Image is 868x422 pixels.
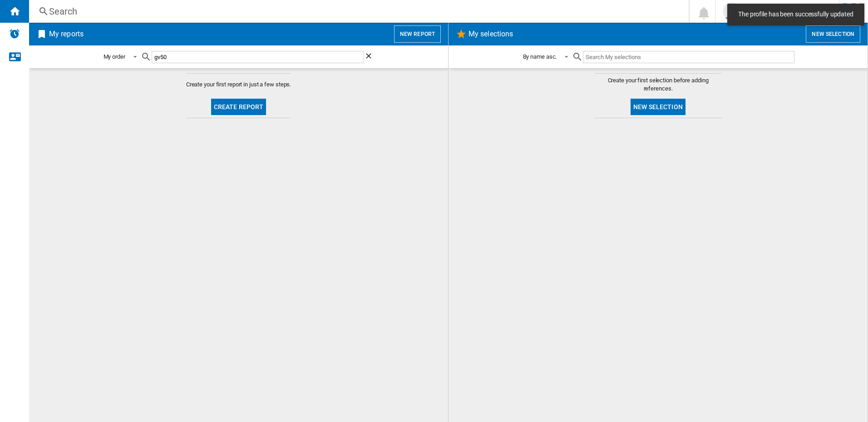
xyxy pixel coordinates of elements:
button: Create report [211,99,266,115]
ng-md-icon: Clear search [364,51,375,62]
button: New report [394,25,441,43]
h2: My reports [47,25,85,43]
div: Search [49,5,665,18]
div: My order [104,53,125,60]
img: alerts-logo.svg [9,28,20,39]
span: The profile has been successfully updated [735,10,856,19]
span: Create your first report in just a few steps. [186,80,291,89]
img: profile.jpg [723,2,741,20]
button: New selection [631,99,686,115]
input: Search My selections [583,51,794,63]
span: Create your first selection before adding references. [595,76,722,93]
div: By name asc. [523,53,557,60]
h2: My selections [467,25,515,43]
button: New selection [806,25,860,43]
input: Search My reports [152,51,364,63]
